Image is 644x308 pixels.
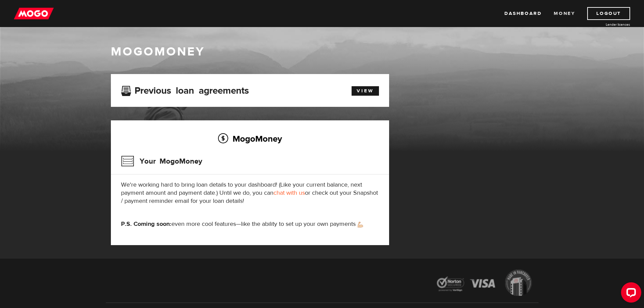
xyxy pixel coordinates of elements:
[14,7,54,20] img: mogo_logo-11ee424be714fa7cbb0f0f49df9e16ec.png
[554,7,575,20] a: Money
[504,7,542,20] a: Dashboard
[616,280,644,308] iframe: LiveChat chat widget
[587,7,630,20] a: Logout
[579,22,630,27] a: Lender licences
